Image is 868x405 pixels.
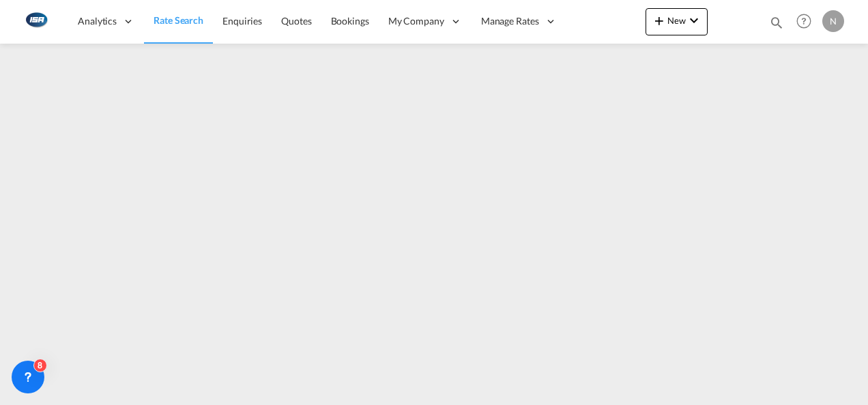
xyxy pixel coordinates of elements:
[686,12,702,29] md-icon: icon-chevron-down
[78,14,117,28] span: Analytics
[792,10,822,34] div: Help
[651,15,702,26] span: New
[769,15,784,30] md-icon: icon-magnify
[154,14,203,26] span: Rate Search
[792,10,815,33] span: Help
[388,14,444,28] span: My Company
[222,15,262,27] span: Enquiries
[769,15,784,35] div: icon-magnify
[281,15,311,27] span: Quotes
[481,14,539,28] span: Manage Rates
[331,15,369,27] span: Bookings
[822,10,844,32] div: N
[651,12,667,29] md-icon: icon-plus 400-fg
[646,8,708,35] button: icon-plus 400-fgNewicon-chevron-down
[20,6,51,37] img: 1aa151c0c08011ec8d6f413816f9a227.png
